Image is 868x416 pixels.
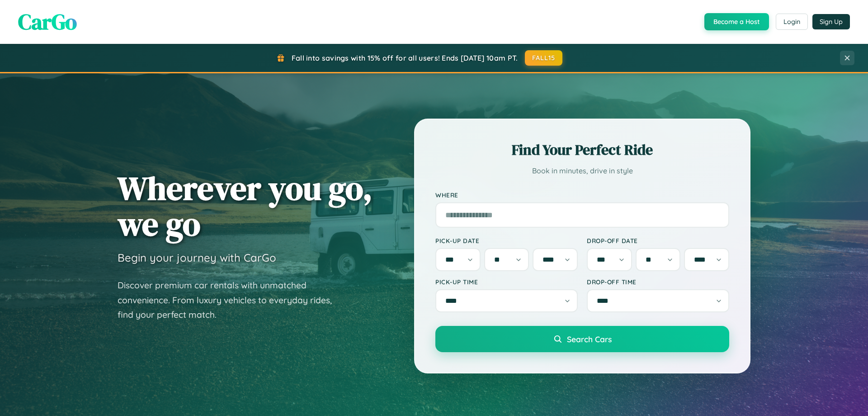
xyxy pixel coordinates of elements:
button: Login [776,14,808,30]
p: Discover premium car rentals with unmatched convenience. From luxury vehicles to everyday rides, ... [118,278,344,322]
label: Pick-up Date [435,237,578,244]
button: Sign Up [812,14,850,29]
p: Book in minutes, drive in style [435,164,729,177]
h3: Begin your journey with CarGo [118,251,276,264]
label: Drop-off Time [587,278,729,286]
label: Where [435,191,729,199]
button: Become a Host [704,13,769,30]
label: Pick-up Time [435,278,578,286]
button: Search Cars [435,326,729,352]
span: Fall into savings with 15% off for all users! Ends [DATE] 10am PT. [292,53,518,62]
span: Search Cars [567,334,612,344]
label: Drop-off Date [587,237,729,244]
span: CarGo [18,7,77,37]
button: FALL15 [525,50,563,66]
h1: Wherever you go, we go [118,170,373,242]
h2: Find Your Perfect Ride [435,140,729,160]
